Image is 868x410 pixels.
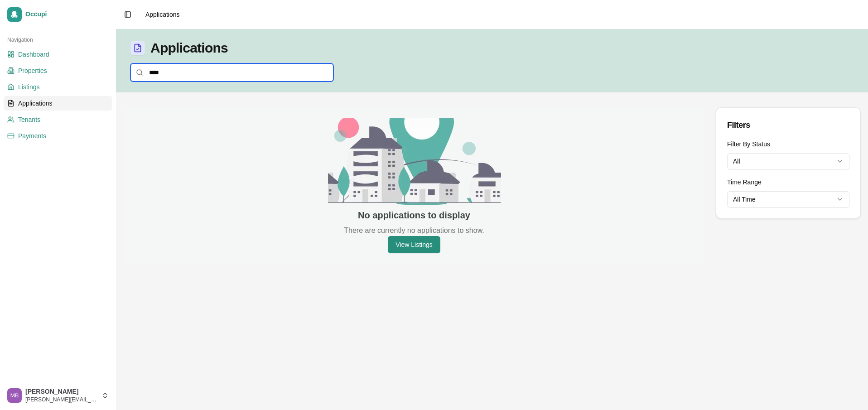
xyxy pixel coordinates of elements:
[4,112,112,127] a: Tenants
[327,118,501,205] img: empty_state_image
[727,178,762,186] label: Time Range
[18,50,49,59] span: Dashboard
[727,140,770,148] label: Filter By Status
[4,129,112,143] a: Payments
[18,82,39,92] span: Listings
[344,225,484,236] p: There are currently no applications to show.
[25,388,98,396] span: [PERSON_NAME]
[18,115,40,124] span: Tenants
[145,10,180,19] nav: breadcrumb
[145,11,180,18] span: Applications
[727,119,750,131] div: Filters
[4,47,112,62] a: Dashboard
[4,33,112,47] div: Navigation
[358,209,470,222] h3: No applications to display
[18,99,53,108] span: Applications
[18,131,46,140] span: Payments
[4,63,112,78] a: Properties
[4,4,112,25] a: Occupi
[388,236,440,253] a: View Listings
[4,80,112,94] a: Listings
[18,66,47,75] span: Properties
[4,96,112,111] a: Applications
[4,385,112,406] button: Matthew Barnicle[PERSON_NAME][PERSON_NAME][EMAIL_ADDRESS][DOMAIN_NAME]
[25,10,109,19] span: Occupi
[150,40,228,56] span: Applications
[25,396,98,403] span: [PERSON_NAME][EMAIL_ADDRESS][DOMAIN_NAME]
[7,388,22,403] img: Matthew Barnicle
